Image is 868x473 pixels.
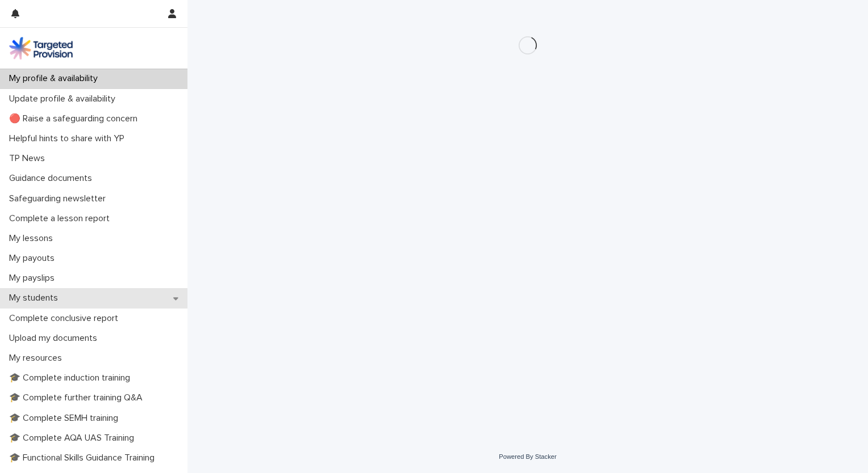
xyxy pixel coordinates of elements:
[5,353,71,364] p: My resources
[5,333,106,344] p: Upload my documents
[5,173,101,184] p: Guidance documents
[5,153,54,164] p: TP News
[5,213,119,224] p: Complete a lesson report
[5,413,127,424] p: 🎓 Complete SEMH training
[5,73,107,84] p: My profile & availability
[5,253,64,264] p: My payouts
[5,193,115,204] p: Safeguarding newsletter
[5,273,64,284] p: My payslips
[5,113,147,124] p: 🔴 Raise a safeguarding concern
[5,133,133,144] p: Helpful hints to share with YP
[499,453,556,460] a: Powered By Stacker
[5,293,67,303] p: My students
[5,373,139,383] p: 🎓 Complete induction training
[5,313,127,324] p: Complete conclusive report
[9,37,73,60] img: M5nRWzHhSzIhMunXDL62
[5,233,62,244] p: My lessons
[5,433,143,444] p: 🎓 Complete AQA UAS Training
[5,453,164,463] p: 🎓 Functional Skills Guidance Training
[5,94,124,104] p: Update profile & availability
[5,392,152,403] p: 🎓 Complete further training Q&A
